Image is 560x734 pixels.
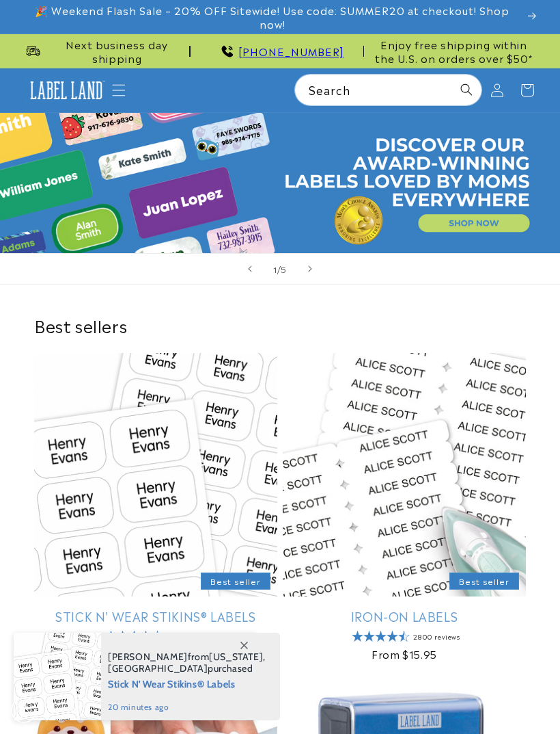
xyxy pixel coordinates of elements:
div: Announcement [22,34,191,68]
a: Label Land [20,73,112,108]
button: Previous slide [235,254,265,284]
span: from , purchased [108,651,266,674]
span: [PERSON_NAME] [108,651,188,663]
div: Announcement [369,34,538,68]
h2: Best sellers [34,315,526,336]
a: Stick N' Wear Stikins® Labels [34,608,277,624]
img: Label Land [26,78,107,103]
span: 🎉 Weekend Flash Sale – 20% OFF Sitewide! Use code: SUMMER20 at checkout! Shop now! [22,3,522,30]
a: Iron-On Labels [283,608,526,624]
button: Next slide [295,254,325,284]
a: [PHONE_NUMBER] [238,43,344,59]
span: 1 [273,262,277,276]
span: 5 [281,262,287,276]
summary: Menu [104,75,134,105]
span: [US_STATE] [209,651,263,663]
iframe: Gorgias live chat messenger [423,675,546,720]
span: / [277,262,281,276]
button: Search [451,75,481,105]
div: Announcement [196,34,365,68]
span: Next business day shipping [44,38,191,64]
span: Enjoy free shipping within the U.S. on orders over $50* [369,38,538,64]
span: [GEOGRAPHIC_DATA] [108,662,208,674]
